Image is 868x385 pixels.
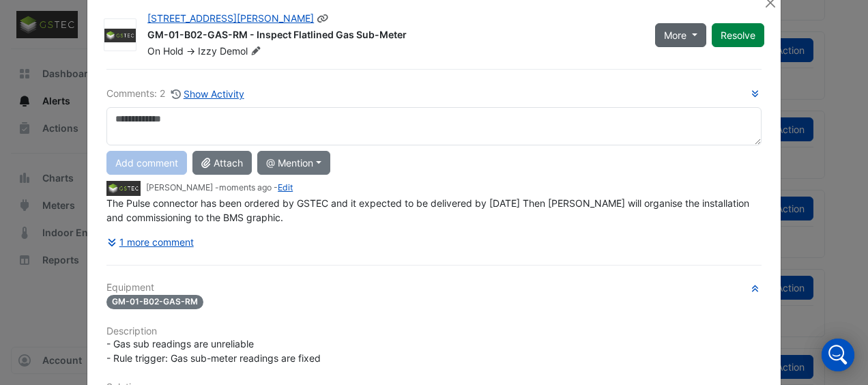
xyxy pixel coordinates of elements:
a: Edit [278,182,293,192]
span: Demol [220,44,263,58]
button: @ Mention [257,151,330,175]
div: Open Intercom Messenger [822,339,854,371]
button: Resolve [712,23,764,47]
img: GSTEC [104,29,136,42]
button: Attach [192,151,252,175]
h6: Equipment [106,282,762,294]
div: GM-01-B02-GAS-RM - Inspect Flatlined Gas Sub-Meter [147,28,639,44]
span: -> [186,45,195,57]
button: Show Activity [171,86,245,102]
button: More [655,23,706,47]
img: GSTEC [106,181,141,196]
span: Izzy [198,45,217,57]
span: GM-01-B02-GAS-RM [106,295,203,309]
span: The Pulse connector has been ordered by GSTEC and it expected to be delivered by [DATE] Then [PER... [106,197,752,223]
button: 1 more comment [106,230,194,254]
span: - Gas sub readings are unreliable - Rule trigger: Gas sub-meter readings are fixed [106,338,321,364]
span: On Hold [147,45,184,57]
small: [PERSON_NAME] - - [146,182,293,194]
a: [STREET_ADDRESS][PERSON_NAME] [147,12,314,24]
span: 2025-09-17 10:47:35 [219,182,272,192]
span: More [664,28,686,42]
div: Comments: 2 [106,86,245,102]
h6: Description [106,326,762,337]
span: Copy link to clipboard [317,12,329,24]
